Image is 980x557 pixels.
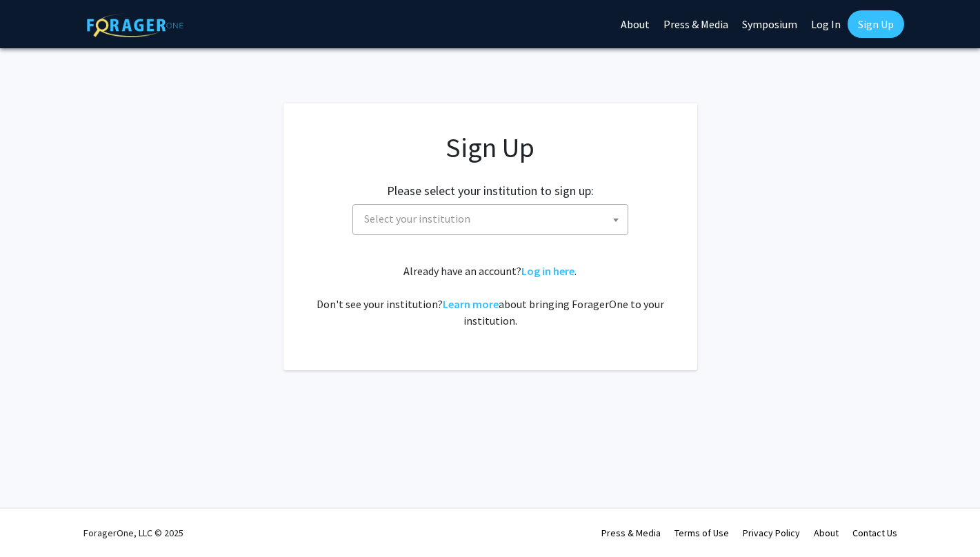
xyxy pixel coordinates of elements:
[311,263,670,329] div: Already have an account? . Don't see your institution? about bringing ForagerOne to your institut...
[311,131,670,164] h1: Sign Up
[814,527,839,539] a: About
[743,527,800,539] a: Privacy Policy
[521,264,574,278] a: Log in here
[387,183,594,199] h2: Please select your institution to sign up:
[87,13,183,37] img: ForagerOne Logo
[359,205,628,233] span: Select your institution
[352,204,628,235] span: Select your institution
[921,495,970,547] iframe: Chat
[601,527,661,539] a: Press & Media
[83,509,183,557] div: ForagerOne, LLC © 2025
[443,297,499,311] a: Learn more about bringing ForagerOne to your institution
[364,212,470,225] span: Select your institution
[852,527,897,539] a: Contact Us
[848,10,904,38] a: Sign Up
[674,527,729,539] a: Terms of Use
